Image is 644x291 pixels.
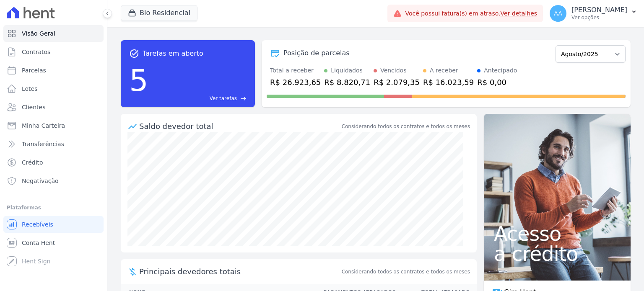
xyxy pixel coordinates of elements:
a: Visão Geral [3,25,104,42]
span: Visão Geral [22,29,55,38]
span: Contratos [22,48,50,56]
span: a crédito [494,244,621,264]
span: Recebíveis [22,220,53,229]
a: Crédito [3,154,104,171]
span: Crédito [22,158,43,167]
span: Ver tarefas [210,95,237,102]
div: Posição de parcelas [283,48,350,58]
a: Contratos [3,44,104,60]
div: R$ 8.820,71 [324,77,370,88]
div: R$ 2.079,35 [374,77,420,88]
div: Considerando todos os contratos e todos os meses [342,123,470,130]
div: R$ 26.923,65 [270,77,321,88]
span: Clientes [22,103,45,111]
span: Acesso [494,224,621,244]
span: Lotes [22,85,38,93]
div: R$ 16.023,59 [423,77,474,88]
div: R$ 0,00 [477,77,517,88]
a: Minha Carteira [3,117,104,134]
a: Recebíveis [3,216,104,233]
span: Você possui fatura(s) em atraso. [405,9,537,18]
a: Conta Hent [3,234,104,251]
div: Saldo devedor total [139,121,340,132]
span: Negativação [22,177,59,185]
span: task_alt [129,49,139,59]
span: Parcelas [22,66,46,75]
span: Conta Hent [22,239,55,247]
a: Negativação [3,173,104,189]
a: Transferências [3,136,104,152]
span: Minha Carteira [22,121,65,130]
div: Vencidos [380,66,406,75]
div: Total a receber [270,66,321,75]
a: Ver tarefas east [152,95,247,102]
span: Principais devedores totais [139,266,340,277]
a: Clientes [3,99,104,116]
button: AA [PERSON_NAME] Ver opções [543,2,644,25]
span: Transferências [22,140,64,148]
a: Lotes [3,80,104,97]
div: A receber [430,66,458,75]
div: 5 [129,59,148,102]
a: Parcelas [3,62,104,79]
span: AA [554,10,562,16]
div: Antecipado [484,66,517,75]
p: [PERSON_NAME] [571,6,627,14]
p: Ver opções [571,14,627,21]
span: Tarefas em aberto [143,49,203,59]
span: Considerando todos os contratos e todos os meses [342,268,470,276]
a: Ver detalhes [501,10,538,17]
div: Liquidados [331,66,363,75]
div: Plataformas [7,203,100,213]
button: Bio Residencial [121,5,197,21]
span: east [240,95,247,102]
